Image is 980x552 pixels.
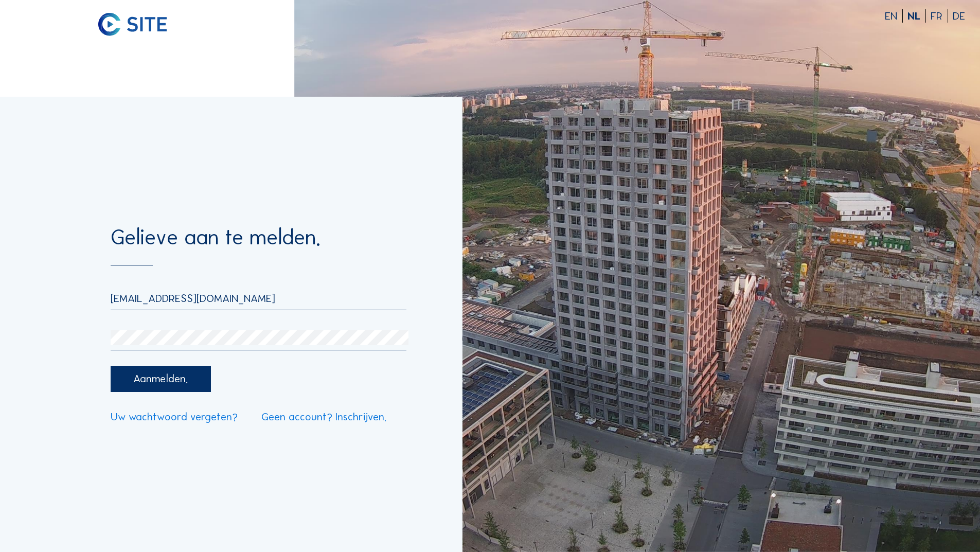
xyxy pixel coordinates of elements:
[931,11,948,22] div: FR
[98,13,167,36] img: C-SITE logo
[953,11,965,22] div: DE
[907,11,926,22] div: NL
[261,412,386,422] a: Geen account? Inschrijven.
[885,11,903,22] div: EN
[111,292,406,305] input: E-mail
[111,366,210,391] div: Aanmelden.
[111,412,238,422] a: Uw wachtwoord vergeten?
[111,226,406,265] div: Gelieve aan te melden.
